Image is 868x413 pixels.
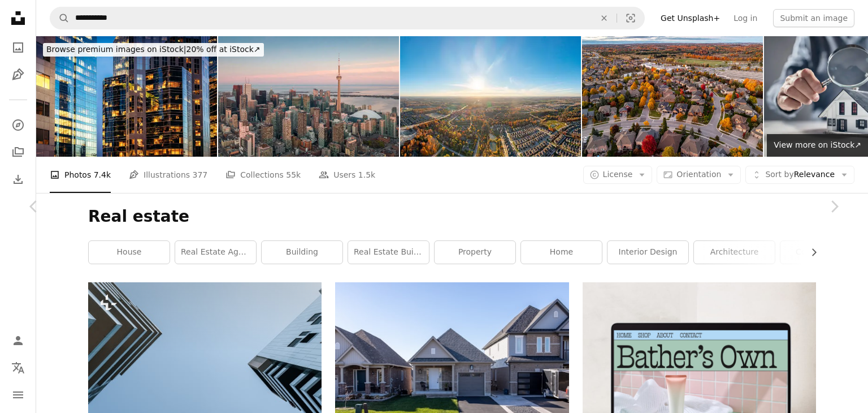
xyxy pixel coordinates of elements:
[583,166,653,184] button: License
[88,206,816,227] h1: Real estate
[218,36,399,157] img: Aerial View of Toronto Financial District at Sunset, Ontario, Canada
[7,356,29,379] button: Language
[129,157,207,193] a: Illustrations 377
[654,9,727,27] a: Get Unsplash+
[7,114,29,136] a: Explore
[521,241,602,264] a: home
[800,152,868,261] a: Next
[7,63,29,86] a: Illustrations
[46,45,261,54] span: 20% off at iStock ↗
[694,241,775,264] a: architecture
[50,7,70,29] button: Search Unsplash
[36,36,217,157] img: Modern glass offices at dusk
[262,241,342,264] a: building
[607,241,688,264] a: interior design
[780,241,861,264] a: construction
[435,241,515,264] a: property
[286,169,301,181] span: 55k
[727,9,764,27] a: Log in
[319,157,375,193] a: Users 1.5k
[7,329,29,352] a: Log in / Sign up
[358,169,375,181] span: 1.5k
[617,7,644,29] button: Visual search
[36,36,271,63] a: Browse premium images on iStock|20% off at iStock↗
[225,157,301,193] a: Collections 55k
[7,36,29,59] a: Photos
[7,384,29,406] button: Menu
[765,170,793,179] span: Sort by
[603,170,633,179] span: License
[582,36,763,157] img: Multi color Leaves in Boyd Neighbourhood Park at Rutherford road and Islington ave, Woodbridge, C...
[7,141,29,164] a: Collections
[400,36,581,157] img: Multi color Leaves in Neighbourhood Park at Weston Road and Major MacKenzie Dr. , Woodbridge, Canada
[765,169,835,180] span: Relevance
[773,9,854,27] button: Submit an image
[745,166,854,184] button: Sort byRelevance
[175,241,256,264] a: real estate agent
[657,166,741,184] button: Orientation
[335,355,568,365] a: gray and white concrete house
[767,134,868,157] a: View more on iStock↗
[46,45,186,54] span: Browse premium images on iStock |
[592,7,617,29] button: Clear
[676,170,721,179] span: Orientation
[50,7,645,29] form: Find visuals sitewide
[348,241,429,264] a: real estate building
[774,140,861,149] span: View more on iStock ↗
[89,241,170,264] a: house
[193,169,208,181] span: 377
